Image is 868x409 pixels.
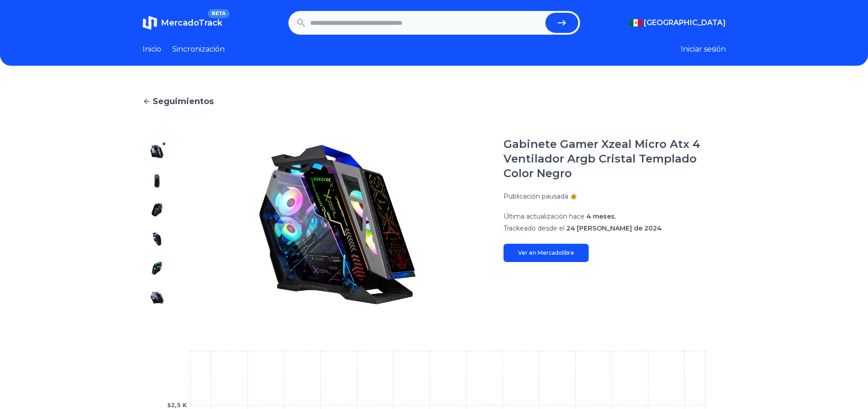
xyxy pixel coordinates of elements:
[681,44,726,55] button: Iniciar sesión
[150,173,164,188] img: Gabinete Gamer Xzeal Micro Atx 4 Ventilador Argb Cristal Templado Color Negro
[150,232,164,246] img: Gabinete Gamer Xzeal Micro Atx 4 Ventilador Argb Cristal Templado Color Negro
[167,402,187,409] tspan: $2,5 K
[586,212,616,220] font: 4 meses.
[143,16,222,30] a: MercadoTrackBETA
[681,45,726,53] font: Iniciar sesión
[211,10,226,16] font: BETA
[143,95,726,108] a: Seguimientos
[190,137,485,312] img: Gabinete Gamer Xzeal Micro Atx 4 Ventilador Argb Cristal Templado Color Negro
[153,96,214,106] font: Seguimientos
[503,244,589,262] a: Ver en Mercadolibre
[150,261,164,276] img: Gabinete Gamer Xzeal Micro Atx 4 Ventilador Argb Cristal Templado Color Negro
[172,45,225,53] font: Sincronización
[143,16,157,30] img: MercadoTrack
[150,144,164,159] img: Gabinete Gamer Xzeal Micro Atx 4 Ventilador Argb Cristal Templado Color Negro
[503,192,568,200] font: Publicación pausada
[566,224,662,232] font: 24 [PERSON_NAME] de 2024
[503,212,585,220] font: Última actualización hace
[143,44,161,55] a: Inicio
[518,249,574,256] font: Ver en Mercadolibre
[150,203,164,217] img: Gabinete Gamer Xzeal Micro Atx 4 Ventilador Argb Cristal Templado Color Negro
[644,18,726,27] font: [GEOGRAPHIC_DATA]
[629,17,726,28] button: [GEOGRAPHIC_DATA]
[503,137,700,180] font: Gabinete Gamer Xzeal Micro Atx 4 Ventilador Argb Cristal Templado Color Negro
[150,290,164,305] img: Gabinete Gamer Xzeal Micro Atx 4 Ventilador Argb Cristal Templado Color Negro
[143,45,161,53] font: Inicio
[503,224,565,232] font: Trackeado desde el
[172,44,225,55] a: Sincronización
[161,18,222,28] font: MercadoTrack
[629,19,642,26] img: México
